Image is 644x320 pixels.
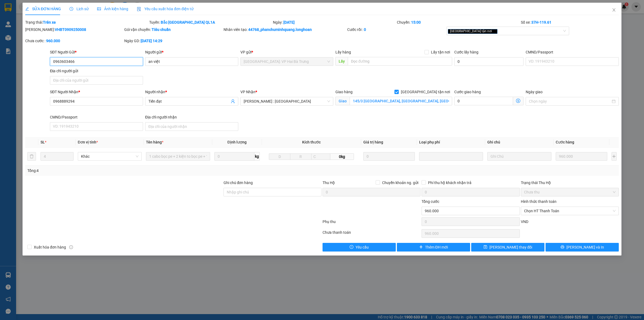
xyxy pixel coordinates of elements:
div: Trạng thái: [25,19,149,25]
div: Tuyến: [149,19,273,25]
div: [PERSON_NAME]: [25,27,123,33]
label: Cước lấy hàng [454,50,478,54]
span: Giao hàng [335,90,353,94]
span: Lấy hàng [335,50,351,54]
span: close [493,30,495,33]
div: Cước rồi : [347,27,445,33]
span: close [612,8,616,12]
span: Phí thu hộ khách nhận trả [426,180,474,186]
button: exclamation-circleYêu cầu [323,243,396,251]
div: Địa chỉ người nhận [145,114,238,120]
b: [DATE] [283,20,295,24]
b: VHBT0909250008 [55,27,86,32]
span: info-circle [69,245,73,249]
div: Phụ thu [322,219,421,228]
span: Chuyển khoản ng. gửi [380,180,420,186]
div: SĐT Người Gửi [50,49,143,55]
div: VP gửi [240,49,334,55]
div: Chưa thanh toán [322,229,421,239]
div: Chuyến: [396,19,520,25]
div: Ngày: [272,19,396,25]
button: delete [27,152,36,161]
span: Ảnh kiện hàng [97,7,128,11]
span: Hồ Chí Minh : Kho Quận 12 [244,97,330,105]
div: Trạng thái Thu Hộ [521,180,619,186]
span: [PERSON_NAME] thay đổi [489,244,532,250]
input: Cước giao hàng [454,97,513,105]
label: Cước giao hàng [454,90,481,94]
button: plus [612,152,617,161]
span: Khác [81,152,138,160]
span: SỬA ĐƠN HÀNG [25,7,61,11]
div: Người nhận [145,89,238,95]
span: Lịch sử [69,7,89,11]
span: Lấy [335,57,348,66]
span: exclamation-circle [350,245,353,249]
span: dollar-circle [516,99,520,103]
b: 37H-119.61 [531,20,551,24]
button: plusThêm ĐH mới [397,243,470,251]
input: Địa chỉ của người gửi [50,76,143,85]
span: Giao [335,97,350,105]
label: Ngày giao [526,90,543,94]
img: icon [137,7,141,11]
span: Định lượng [228,140,247,144]
span: clock-circle [69,7,73,11]
span: [GEOGRAPHIC_DATA] tận nơi [448,29,497,34]
input: VD: Bàn, Ghế [146,152,210,161]
div: Số xe: [520,19,619,25]
span: Thu Hộ [323,181,335,185]
span: Lấy tận nơi [429,49,452,55]
span: Chọn HT Thanh Toán [524,207,616,215]
input: R [290,153,312,160]
span: Xuất hóa đơn hàng [32,244,68,250]
input: C [311,153,331,160]
div: CMND/Passport [50,114,143,120]
div: Người gửi [145,49,238,55]
div: SĐT Người Nhận [50,89,143,95]
input: Địa chỉ của người nhận [145,122,238,131]
b: [DATE] 14:29 [141,39,162,43]
b: Trên xe [43,20,56,24]
span: Yêu cầu xuất hóa đơn điện tử [137,7,193,11]
button: printer[PERSON_NAME] và In [546,243,619,251]
input: Giao tận nơi [350,97,452,105]
span: save [484,245,487,249]
span: Giá trị hàng [363,140,383,144]
span: kg [254,152,260,161]
b: Tiêu chuẩn [152,27,171,32]
b: 44768_phanchuminhquang.longhoan [248,27,312,32]
input: Ghi Chú [487,152,551,161]
span: [GEOGRAPHIC_DATA] tận nơi [399,89,452,95]
input: Dọc đường [348,57,452,66]
input: Ghi chú đơn hàng [224,188,321,196]
span: Tên hàng [146,140,163,144]
div: Chưa cước : [25,38,123,44]
span: user-add [231,99,235,103]
span: Chưa thu [524,188,616,196]
th: Ghi chú [485,137,553,148]
span: picture [97,7,101,11]
span: SL [41,140,45,144]
span: printer [561,245,564,249]
span: Thêm ĐH mới [425,244,448,250]
span: VP Nhận [240,90,255,94]
span: [PERSON_NAME] và In [566,244,604,250]
div: Địa chỉ người gửi [50,68,143,74]
button: save[PERSON_NAME] thay đổi [471,243,544,251]
input: 0 [556,152,607,161]
label: Ghi chú đơn hàng [224,181,253,185]
span: Kích thước [302,140,321,144]
input: 0 [363,152,415,161]
div: Nhân viên tạo: [224,27,346,33]
div: CMND/Passport [526,49,619,55]
input: Ngày giao [529,98,611,104]
span: VND [521,220,528,224]
div: Gói vận chuyển: [124,27,222,33]
input: D [269,153,290,160]
b: 0 [364,27,366,32]
div: Tổng: 4 [27,168,248,174]
b: 15:00 [411,20,421,24]
input: Cước lấy hàng [454,57,524,66]
th: Loại phụ phí [417,137,485,148]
